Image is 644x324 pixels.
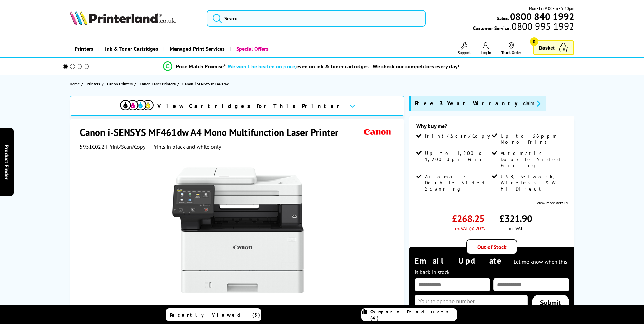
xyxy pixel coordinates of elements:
span: Compare Products (4) [370,309,457,321]
a: View more details [537,200,568,205]
a: Printerland Logo [70,10,198,26]
a: Basket 0 [533,40,574,55]
a: Recently Viewed (5) [166,308,261,321]
div: - even on ink & toner cartridges - We check our competitors every day! [226,63,459,70]
span: Print/Scan/Copy [425,133,495,139]
span: Home [70,80,80,87]
span: Customer Service: [473,23,574,31]
div: Email Update [415,255,569,276]
span: Log In [481,50,491,55]
input: Searc [207,10,426,27]
a: Compare Products (4) [361,308,457,321]
div: Out of Stock [466,239,517,254]
a: Canon Laser Printers [140,80,177,87]
input: Your telephone number [415,295,528,308]
span: inc VAT [509,225,523,232]
span: 5951C022 [80,143,104,150]
span: Mon - Fri 9:00am - 5:30pm [529,5,574,12]
a: Special Offers [230,40,274,57]
a: Printers [70,40,98,57]
img: Canon [362,126,393,139]
button: promo-description [521,100,542,107]
span: Basket [539,43,555,52]
span: Up to 36ppm Mono Print [501,133,566,145]
span: ex VAT @ 20% [455,225,484,232]
span: Ink & Toner Cartridges [105,40,158,57]
span: Recently Viewed (5) [170,312,260,318]
span: Automatic Double Sided Scanning [425,174,490,192]
span: Automatic Double Sided Printing [501,150,566,168]
i: Prints in black and white only [152,143,221,150]
a: Track Order [501,42,521,55]
a: 0800 840 1992 [509,13,574,20]
span: Product Finder [3,145,10,180]
div: Why buy me? [416,123,568,133]
b: 0800 840 1992 [510,10,574,23]
img: Printerland Logo [70,10,176,25]
span: We won’t be beaten on price, [228,63,296,70]
span: £321.90 [499,212,532,225]
a: Ink & Toner Cartridges [98,40,163,57]
span: 0 [530,37,538,46]
a: Managed Print Services [163,40,230,57]
span: Price Match Promise* [176,63,226,70]
img: cmyk-icon.svg [120,100,154,110]
span: Canon Laser Printers [140,80,176,87]
span: Canon Printers [107,80,133,87]
a: Canon Printers [107,80,134,87]
a: Log In [481,42,491,55]
span: £268.25 [452,212,484,225]
span: Up to 1,200 x 1,200 dpi Print [425,150,490,162]
span: Support [458,50,471,55]
a: Home [70,80,81,87]
a: Support [458,42,471,55]
span: Let me know when this is back in stock [415,258,567,275]
span: 0800 995 1992 [511,23,574,30]
img: Canon i-SENSYS MF461dw [171,164,305,297]
span: Sales: [497,15,509,21]
span: USB, Network, Wireless & Wi-Fi Direct [501,174,566,192]
span: Printers [87,80,100,87]
span: View Cartridges For This Printer [157,102,344,110]
li: modal_Promise [54,60,569,72]
span: | Print/Scan/Copy [106,143,145,150]
a: Submit [532,295,569,310]
span: Free 3 Year Warranty [415,100,518,107]
h1: Canon i-SENSYS MF461dw A4 Mono Multifunction Laser Printer [80,126,345,139]
a: Printers [87,80,102,87]
span: Canon i-SENSYS MF461dw [182,81,229,86]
